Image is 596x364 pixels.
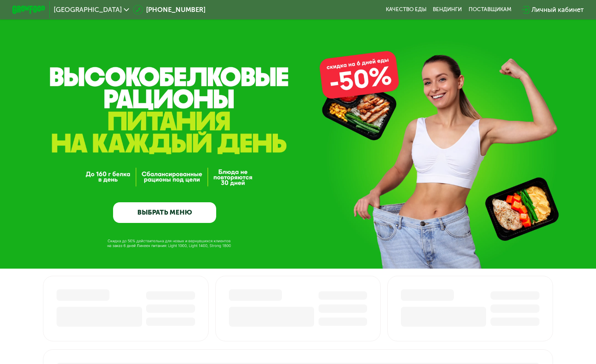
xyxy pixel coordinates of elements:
[113,202,216,223] a: ВЫБРАТЬ МЕНЮ
[433,6,462,13] a: Вендинги
[532,5,584,15] div: Личный кабинет
[133,5,205,15] a: [PHONE_NUMBER]
[54,6,122,13] span: [GEOGRAPHIC_DATA]
[469,6,511,13] div: поставщикам
[386,6,426,13] a: Качество еды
